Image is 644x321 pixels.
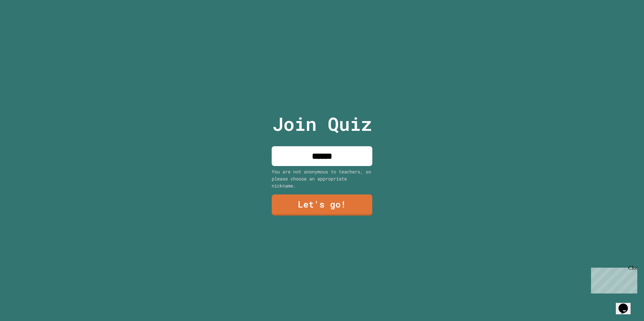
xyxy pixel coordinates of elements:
iframe: chat widget [588,265,637,293]
div: You are not anonymous to teachers, so please choose an appropriate nickname. [272,168,372,189]
iframe: chat widget [616,294,637,314]
p: Join Quiz [272,110,372,138]
div: Chat with us now!Close [3,3,46,43]
a: Let's go! [272,195,372,216]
